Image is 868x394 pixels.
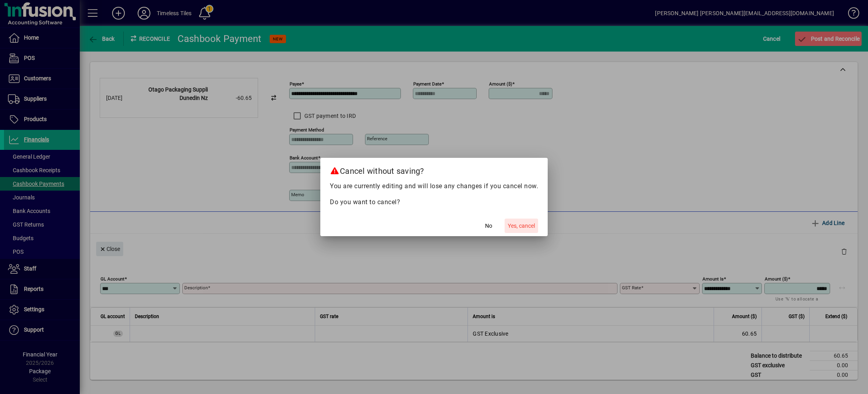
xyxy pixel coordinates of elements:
[505,219,538,233] button: Yes, cancel
[485,222,492,230] span: No
[330,197,538,207] p: Do you want to cancel?
[476,219,501,233] button: No
[508,222,535,230] span: Yes, cancel
[330,181,538,191] p: You are currently editing and will lose any changes if you cancel now.
[320,158,548,181] h2: Cancel without saving?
